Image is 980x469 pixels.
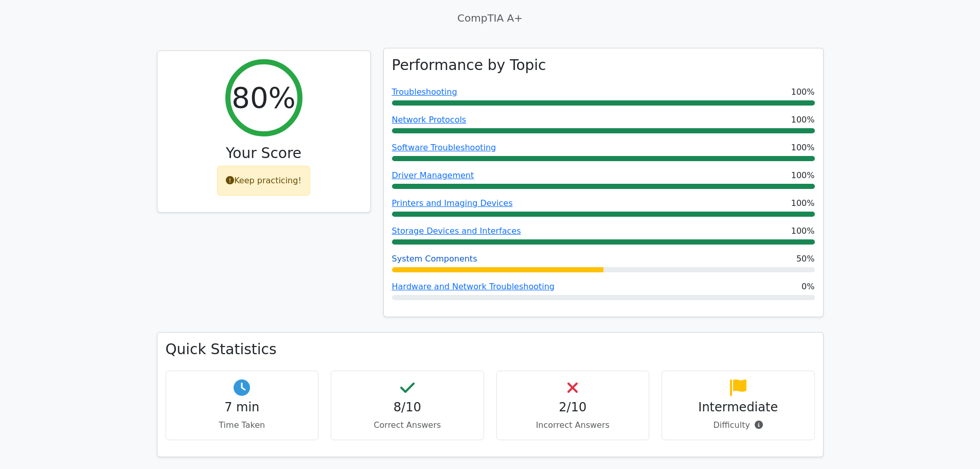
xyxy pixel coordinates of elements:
h2: 80% [231,80,295,115]
p: Time Taken [174,419,310,431]
a: Troubleshooting [392,87,457,97]
h3: Performance by Topic [392,57,546,74]
a: Network Protocols [392,115,467,125]
a: Hardware and Network Troubleshooting [392,282,555,291]
span: 100% [791,142,815,154]
h4: 2/10 [505,400,641,415]
span: 100% [791,225,815,237]
a: Storage Devices and Interfaces [392,226,521,236]
h4: 8/10 [340,400,475,415]
p: Correct Answers [340,419,475,431]
span: 100% [791,169,815,182]
p: CompTIA A+ [157,10,824,26]
span: 0% [801,281,814,293]
h3: Your Score [166,145,362,162]
a: Printers and Imaging Devices [392,198,513,208]
h3: Quick Statistics [166,341,815,358]
span: 100% [791,86,815,98]
p: Incorrect Answers [505,419,641,431]
h4: 7 min [174,400,310,415]
span: 50% [796,253,815,265]
a: System Components [392,254,477,264]
span: 100% [791,114,815,126]
div: Keep practicing! [217,166,310,196]
a: Software Troubleshooting [392,143,496,152]
span: 100% [791,197,815,210]
p: Difficulty [670,419,806,431]
a: Driver Management [392,170,474,180]
h4: Intermediate [670,400,806,415]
